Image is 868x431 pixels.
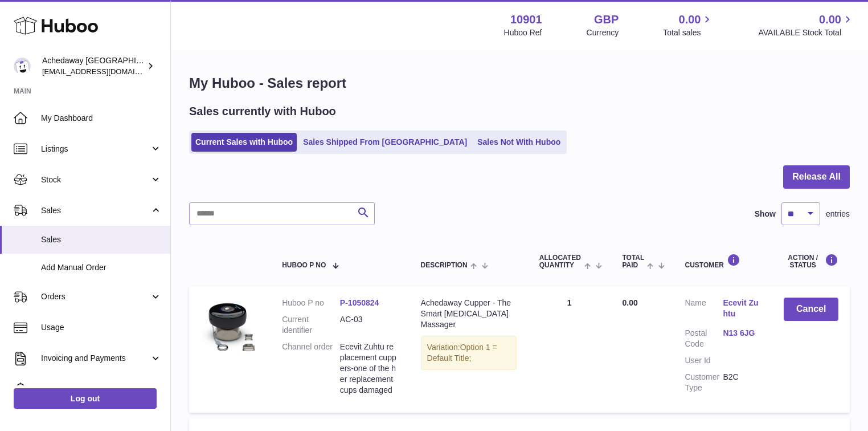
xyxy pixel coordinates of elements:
div: Customer [685,254,761,269]
div: Huboo Ref [504,27,542,38]
a: Log out [14,388,157,409]
dd: B2C [723,372,761,393]
span: Listings [41,144,150,154]
strong: 10901 [510,12,542,27]
span: Invoicing and Payments [41,353,150,364]
h1: My Huboo - Sales report [189,74,850,92]
dt: Customer Type [685,372,723,393]
span: 0.00 [819,12,841,27]
span: Orders [41,291,150,302]
a: Ecevit Zuhtu [723,298,761,319]
span: Usage [41,322,162,333]
a: Sales Shipped From [GEOGRAPHIC_DATA] [299,133,471,152]
button: Cancel [784,298,838,321]
div: Action / Status [784,254,838,269]
dt: Name [685,298,723,322]
a: P-1050824 [340,298,379,307]
div: Achedaway Cupper - The Smart [MEDICAL_DATA] Massager [421,298,517,330]
a: 0.00 AVAILABLE Stock Total [758,12,854,38]
dt: User Id [685,355,723,366]
span: 0.00 [679,12,701,27]
div: Currency [587,27,619,38]
img: Achedaway-Solo-Cupper.jpg [200,298,257,355]
a: N13 6JG [723,328,761,339]
h2: Sales currently with Huboo [189,104,336,119]
a: Current Sales with Huboo [191,133,297,152]
img: admin@newpb.co.uk [14,58,31,75]
dd: AC-03 [340,314,398,336]
span: ALLOCATED Quantity [539,254,582,269]
span: Option 1 = Default Title; [427,343,497,363]
span: Sales [41,205,150,216]
span: My Dashboard [41,113,162,124]
dt: Channel order [282,341,340,395]
span: AVAILABLE Stock Total [758,27,854,38]
a: 0.00 Total sales [663,12,714,38]
span: Sales [41,234,162,245]
span: Description [421,262,468,269]
span: Add Manual Order [41,262,162,273]
span: Cases [41,384,162,395]
dd: Ecevit Zuhtu replacement cuppers-one of the her replacement cups damaged [340,341,398,395]
span: 0.00 [622,298,637,307]
a: Sales Not With Huboo [473,133,564,152]
span: Stock [41,174,150,185]
label: Show [755,209,776,219]
dt: Postal Code [685,328,723,349]
button: Release All [783,165,850,189]
strong: GBP [594,12,619,27]
span: Total paid [622,254,644,269]
div: Achedaway [GEOGRAPHIC_DATA] [42,55,145,77]
span: [EMAIL_ADDRESS][DOMAIN_NAME] [42,67,167,76]
span: entries [826,209,850,219]
dt: Huboo P no [282,298,340,308]
div: Variation: [421,336,517,370]
dt: Current identifier [282,314,340,336]
td: 1 [528,286,611,412]
span: Total sales [663,27,714,38]
span: Huboo P no [282,262,326,269]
